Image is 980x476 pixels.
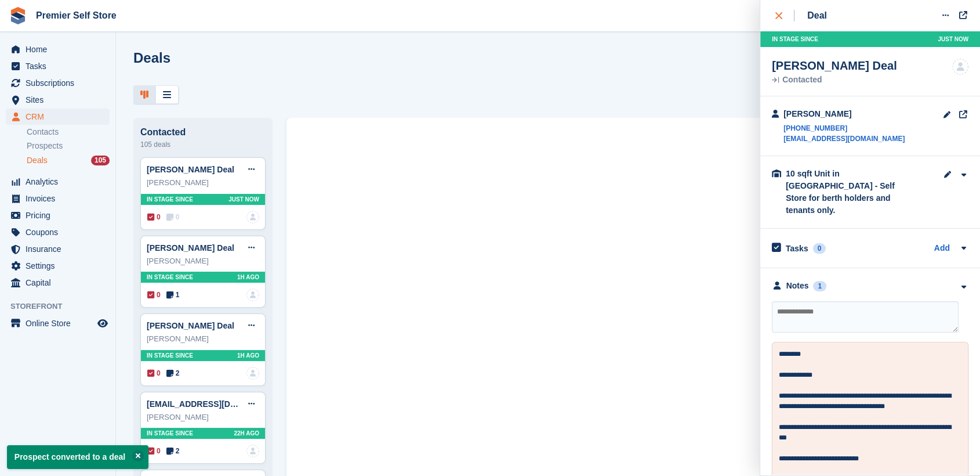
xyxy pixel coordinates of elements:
[246,367,259,380] img: deal-assignee-blank
[26,190,95,207] span: Invoices
[6,224,110,240] a: menu
[27,140,110,152] a: Prospects
[234,429,259,438] span: 22H AGO
[26,315,95,331] span: Online Store
[26,41,95,57] span: Home
[6,92,110,108] a: menu
[783,134,905,144] a: [EMAIL_ADDRESS][DOMAIN_NAME]
[783,108,905,120] div: [PERSON_NAME]
[6,190,110,207] a: menu
[26,241,95,257] span: Insurance
[147,177,259,189] div: [PERSON_NAME]
[26,174,95,190] span: Analytics
[7,445,148,469] p: Prospect converted to a deal
[147,195,193,204] span: In stage since
[786,168,902,217] div: 10 sqft Unit in [GEOGRAPHIC_DATA] - Self Store for berth holders and tenants only.
[9,7,27,24] img: stora-icon-8386f47178a22dfd0bd8f6a31ec36ba5ce8667c1dd55bd0f319d3a0aa187defe.svg
[147,368,161,378] span: 0
[6,109,110,125] a: menu
[147,446,161,456] span: 0
[27,155,48,166] span: Deals
[772,59,897,73] div: [PERSON_NAME] Deal
[26,58,95,74] span: Tasks
[26,92,95,108] span: Sites
[237,273,259,282] span: 1H AGO
[237,351,259,360] span: 1H AGO
[807,9,827,23] div: Deal
[147,321,234,330] a: [PERSON_NAME] Deal
[147,212,161,222] span: 0
[27,140,63,152] span: Prospects
[952,59,968,75] img: deal-assignee-blank
[26,224,95,240] span: Coupons
[147,333,259,345] div: [PERSON_NAME]
[6,58,110,74] a: menu
[246,289,259,301] img: deal-assignee-blank
[26,207,95,223] span: Pricing
[6,174,110,190] a: menu
[246,211,259,223] a: deal-assignee-blank
[147,290,161,300] span: 0
[6,207,110,223] a: menu
[772,76,897,84] div: Contacted
[772,35,818,44] span: In stage since
[31,6,121,25] a: Premier Self Store
[147,429,193,438] span: In stage since
[10,301,115,312] span: Storefront
[246,445,259,457] img: deal-assignee-blank
[166,290,180,300] span: 1
[166,368,180,378] span: 2
[96,316,110,330] a: Preview store
[91,156,110,165] div: 105
[813,281,826,291] div: 1
[783,123,905,134] a: [PHONE_NUMBER]
[133,50,170,66] h1: Deals
[6,75,110,91] a: menu
[938,35,968,44] span: Just now
[27,127,110,138] a: Contacts
[6,41,110,57] a: menu
[140,127,266,138] div: Contacted
[147,243,234,253] a: [PERSON_NAME] Deal
[6,258,110,274] a: menu
[6,315,110,331] a: menu
[147,255,259,267] div: [PERSON_NAME]
[786,243,808,254] h2: Tasks
[166,446,180,456] span: 2
[147,273,193,282] span: In stage since
[813,243,826,254] div: 0
[147,399,308,409] a: [EMAIL_ADDRESS][DOMAIN_NAME] Deal
[147,412,259,423] div: [PERSON_NAME]
[228,195,259,204] span: Just now
[140,138,266,152] div: 105 deals
[6,275,110,291] a: menu
[147,351,193,360] span: In stage since
[147,165,234,174] a: [PERSON_NAME] Deal
[26,258,95,274] span: Settings
[26,75,95,91] span: Subscriptions
[26,109,95,125] span: CRM
[166,212,180,222] span: 0
[934,242,950,255] a: Add
[26,275,95,291] span: Capital
[6,241,110,257] a: menu
[786,280,809,292] div: Notes
[27,154,110,167] a: Deals 105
